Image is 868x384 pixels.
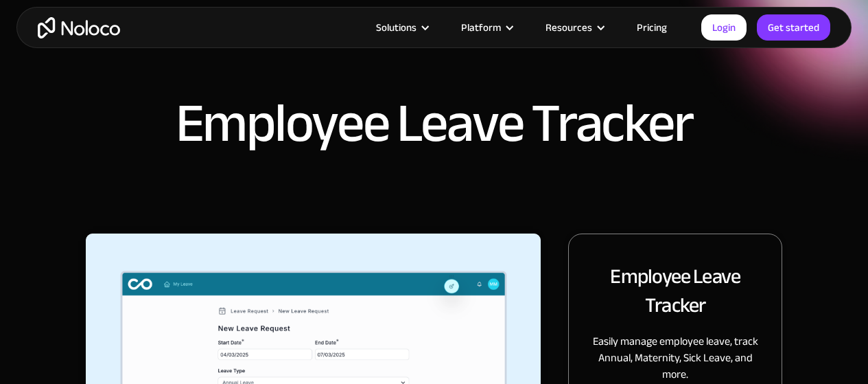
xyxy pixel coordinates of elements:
div: Solutions [376,19,417,36]
p: Easily manage employee leave, track Annual, Maternity, Sick Leave, and more. [585,333,765,383]
div: Resources [546,19,592,36]
div: Platform [461,19,501,36]
a: home [38,17,120,38]
h1: Employee Leave Tracker [176,96,693,151]
a: Get started [757,14,830,41]
a: Pricing [620,19,684,36]
h2: Employee Leave Tracker [585,262,765,319]
a: Login [701,14,747,41]
div: Resources [528,19,620,36]
div: Solutions [359,19,444,36]
div: Platform [444,19,528,36]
